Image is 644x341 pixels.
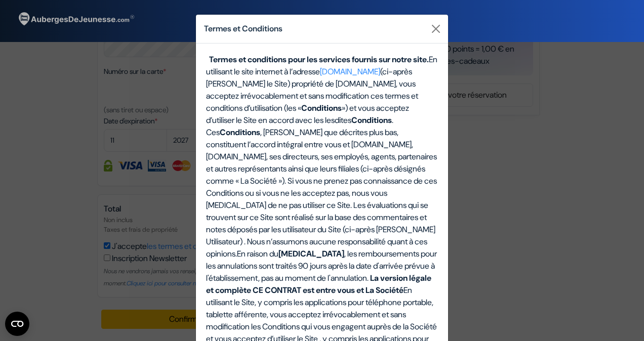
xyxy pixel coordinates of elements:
[351,115,392,125] b: Conditions
[204,23,283,35] h5: Termes et Conditions
[428,21,444,37] button: Close
[206,248,437,283] span: En raison du , les remboursements pour les annulations sont traités 90 jours après la date d'arri...
[220,127,260,138] b: Conditions
[301,103,342,113] b: Conditions
[253,285,404,295] b: CE CONTRAT est entre vous et La Société
[320,66,380,77] a: [DOMAIN_NAME]
[209,54,429,65] b: Termes et conditions pour les services fournis sur notre site.
[278,248,344,259] strong: [MEDICAL_DATA]
[5,312,29,336] button: Open CMP widget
